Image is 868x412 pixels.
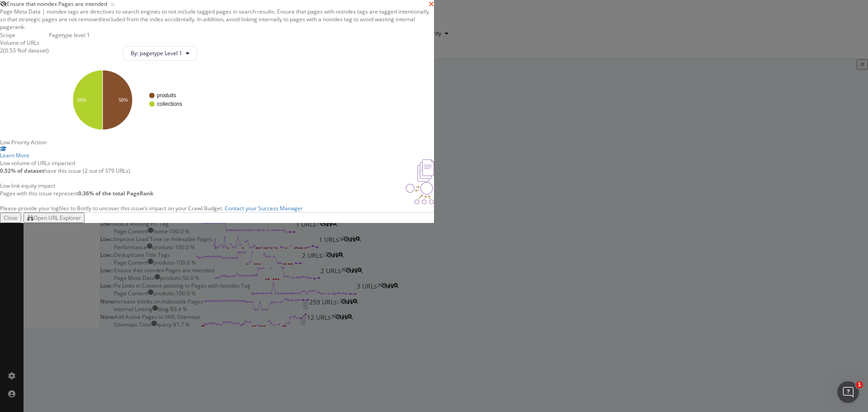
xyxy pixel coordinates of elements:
[157,92,176,99] text: produits
[4,214,18,222] div: Close
[42,8,45,15] span: |
[24,213,85,223] button: Open URL Explorer
[3,47,49,54] div: ( 0.53 % of dataset )
[77,97,86,102] text: 50%
[837,381,859,403] iframe: Intercom live chat
[417,159,434,182] img: e5DMFwAAAABJRU5ErkJggg==
[119,97,128,102] text: 50%
[223,204,303,212] a: Contact your Success Manager
[49,31,204,39] div: Pagetype level 1
[33,214,81,222] div: Open URL Explorer
[131,49,182,57] span: By: pagetype Level 1
[123,46,197,61] button: By: pagetype Level 1
[78,189,153,197] strong: 0.36% of the total PageRank
[406,182,434,204] img: DDxVyA23.png
[157,101,182,107] text: collections
[856,381,863,388] span: 1
[56,68,197,131] svg: A chart.
[111,3,114,6] img: Equal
